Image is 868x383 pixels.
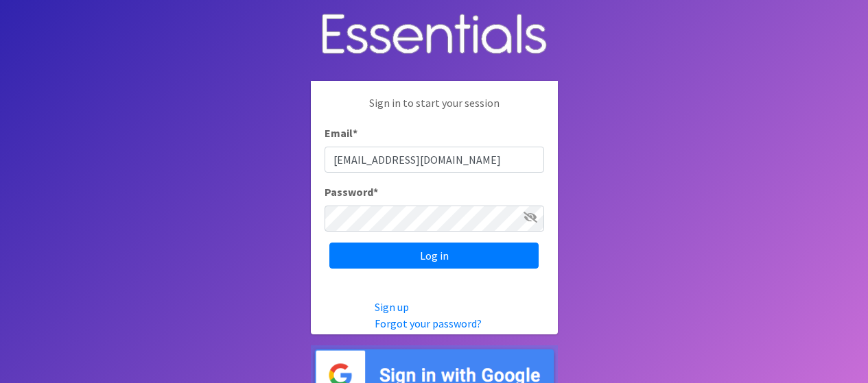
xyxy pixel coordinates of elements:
label: Password [325,184,378,200]
label: Email [325,125,357,141]
a: Sign up [375,300,409,314]
abbr: required [373,185,378,199]
a: Forgot your password? [375,317,482,330]
abbr: required [353,126,357,140]
p: Sign in to start your session [325,95,544,125]
input: Log in [329,243,539,269]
